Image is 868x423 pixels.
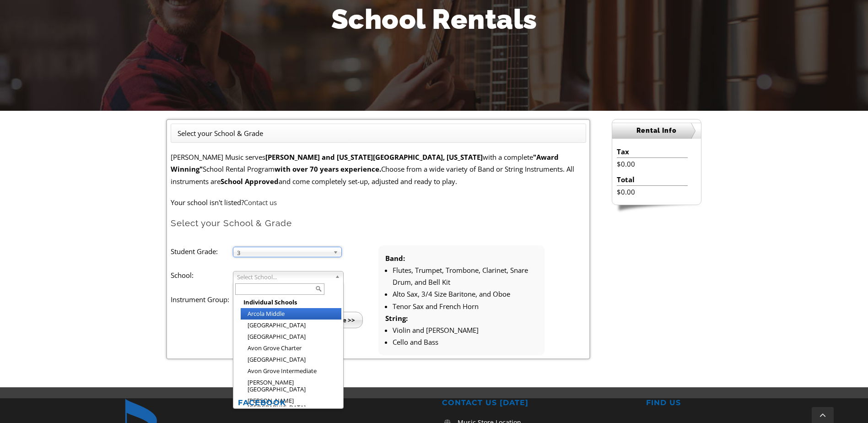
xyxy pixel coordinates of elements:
[178,127,263,139] li: Select your School & Grade
[393,324,538,336] li: Violin and [PERSON_NAME]
[393,300,538,312] li: Tenor Sax and French Horn
[646,398,834,408] h2: FIND US
[171,151,586,187] p: [PERSON_NAME] Music serves with a complete School Rental Program Choose from a wide variety of Ba...
[612,205,701,213] img: sidebar-footer.png
[241,395,341,413] li: [PERSON_NAME][GEOGRAPHIC_DATA]
[237,247,329,258] span: 3
[385,254,405,263] strong: Band:
[393,336,538,348] li: Cello and Bass
[241,308,341,320] li: Arcola Middle
[442,398,630,408] h2: CONTACT US [DATE]
[241,354,341,365] li: [GEOGRAPHIC_DATA]
[241,320,341,331] li: [GEOGRAPHIC_DATA]
[393,288,538,300] li: Alto Sax, 3/4 Size Baritone, and Oboe
[265,152,483,162] strong: [PERSON_NAME] and [US_STATE][GEOGRAPHIC_DATA], [US_STATE]
[238,398,426,408] h2: FACEBOOK
[241,342,341,354] li: Avon Grove Charter
[171,217,586,229] h2: Select your School & Grade
[171,269,233,281] label: School:
[241,377,341,395] li: [PERSON_NAME][GEOGRAPHIC_DATA]
[241,365,341,377] li: Avon Grove Intermediate
[171,196,586,208] p: Your school isn't listed?
[612,123,701,139] h2: Rental Info
[385,314,408,323] strong: String:
[617,146,688,158] li: Tax
[237,271,331,282] span: Select School...
[244,198,277,207] a: Contact us
[241,331,341,342] li: [GEOGRAPHIC_DATA]
[241,297,341,308] li: Individual Schools
[617,158,688,170] li: $0.00
[275,164,381,174] strong: with over 70 years experience.
[617,174,688,186] li: Total
[171,293,233,305] label: Instrument Group:
[221,177,279,186] strong: School Approved
[617,186,688,198] li: $0.00
[393,264,538,288] li: Flutes, Trumpet, Trombone, Clarinet, Snare Drum, and Bell Kit
[171,245,233,257] label: Student Grade:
